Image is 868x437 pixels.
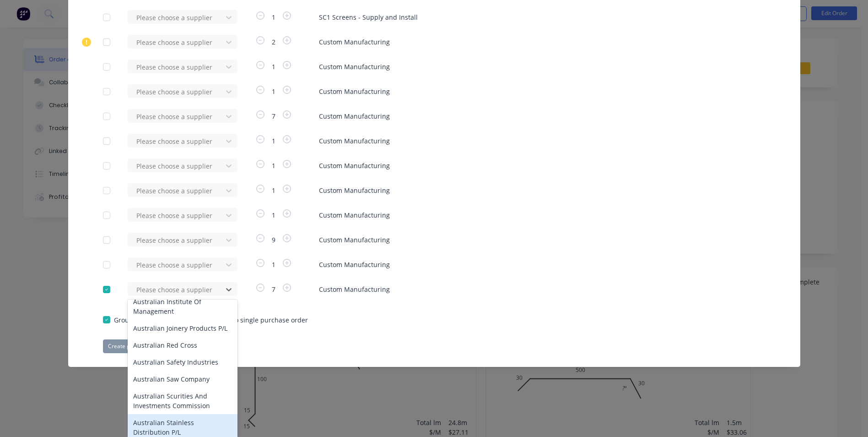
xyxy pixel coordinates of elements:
[266,111,281,121] span: 7
[128,337,237,354] div: Australian Red Cross
[128,293,237,320] div: Australian Institute Of Management
[266,260,281,269] span: 1
[319,136,766,146] span: Custom Manufacturing
[266,186,281,195] span: 1
[266,62,281,71] span: 1
[266,284,281,294] span: 7
[319,284,766,294] span: Custom Manufacturing
[128,371,237,388] div: Australian Saw Company
[266,161,281,170] span: 1
[319,161,766,170] span: Custom Manufacturing
[319,210,766,220] span: Custom Manufacturing
[319,186,766,195] span: Custom Manufacturing
[128,354,237,371] div: Australian Safety Industries
[128,320,237,337] div: Australian Joinery Products P/L
[266,235,281,245] span: 9
[319,235,766,245] span: Custom Manufacturing
[319,37,766,47] span: Custom Manufacturing
[266,136,281,146] span: 1
[103,339,162,353] button: Create purchase(s)
[319,260,766,269] span: Custom Manufacturing
[266,37,281,47] span: 2
[266,87,281,96] span: 1
[266,210,281,220] span: 1
[319,62,766,71] span: Custom Manufacturing
[266,12,281,22] span: 1
[319,111,766,121] span: Custom Manufacturing
[319,87,766,96] span: Custom Manufacturing
[319,12,766,22] span: SC1 Screens - Supply and Install
[128,388,237,414] div: Australian Scurities And Investments Commission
